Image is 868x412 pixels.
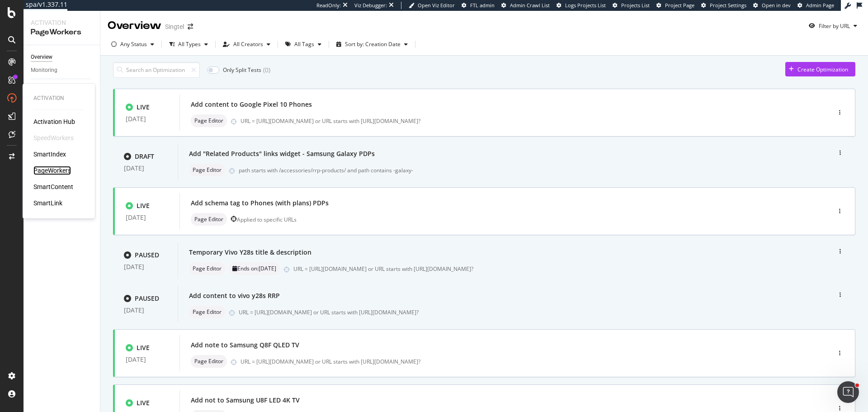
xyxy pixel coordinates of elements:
[137,343,150,352] div: LIVE
[126,214,169,221] div: [DATE]
[33,150,66,159] a: SmartIndex
[126,356,169,363] div: [DATE]
[137,103,150,112] div: LIVE
[354,2,387,9] div: Viz Debugger:
[137,201,150,210] div: LIVE
[316,2,341,9] div: ReadOnly:
[135,294,159,303] div: PAUSED
[345,42,401,47] div: Sort by: Creation Date
[462,2,495,9] a: FTL admin
[409,2,455,9] a: Open Viz Editor
[33,133,74,142] div: SpeedWorkers
[233,42,263,47] div: All Creators
[189,262,225,275] div: neutral label
[837,381,859,403] iframe: Intercom live chat
[805,19,861,33] button: Filter by URL
[229,262,280,275] div: neutral label
[178,42,201,47] div: All Types
[241,117,792,125] div: URL = [URL][DOMAIN_NAME] or URL starts with [URL][DOMAIN_NAME]?
[762,2,791,9] span: Open in dev
[33,95,84,102] div: Activation
[124,307,167,314] div: [DATE]
[194,118,223,123] span: Page Editor
[31,52,94,62] a: Overview
[135,251,159,260] div: PAUSED
[193,266,222,271] span: Page Editor
[120,42,147,47] div: Any Status
[191,199,329,208] div: Add schema tag to Phones (with plans) PDPs
[223,66,261,74] div: Only Split Tests
[33,117,75,126] a: Activation Hub
[237,266,276,271] span: Ends on: [DATE]
[189,291,280,300] div: Add content to vivo y28s RRP
[510,2,550,9] span: Admin Crawl List
[126,115,169,123] div: [DATE]
[124,165,167,172] div: [DATE]
[194,359,223,364] span: Page Editor
[191,396,300,405] div: Add not to Samsung U8F LED 4K TV
[189,306,225,318] div: neutral label
[124,263,167,270] div: [DATE]
[31,18,93,27] div: Activation
[165,22,184,31] div: Singtel
[282,37,325,52] button: All Tags
[656,2,694,9] a: Project Page
[193,167,222,173] span: Page Editor
[137,398,150,407] div: LIVE
[621,2,650,9] span: Projects List
[33,199,62,208] a: SmartLink
[239,166,793,174] div: path starts with /accessories/rrp-products/ and path contains -galaxy-
[188,24,193,30] div: arrow-right-arrow-left
[31,52,52,62] div: Overview
[557,2,606,9] a: Logs Projects List
[191,114,227,127] div: neutral label
[31,27,93,38] div: PageWorkers
[219,37,274,52] button: All Creators
[241,358,792,365] div: URL = [URL][DOMAIN_NAME] or URL starts with [URL][DOMAIN_NAME]?
[113,62,200,78] input: Search an Optimization
[819,22,850,30] div: Filter by URL
[108,18,161,33] div: Overview
[191,355,227,368] div: neutral label
[191,341,299,350] div: Add note to Samsung Q8F QLED TV
[806,2,834,9] span: Admin Page
[33,182,73,191] a: SmartContent
[31,66,57,75] div: Monitoring
[165,37,212,52] button: All Types
[418,2,455,9] span: Open Viz Editor
[293,265,793,273] div: URL = [URL][DOMAIN_NAME] or URL starts with [URL][DOMAIN_NAME]?
[31,66,94,75] a: Monitoring
[701,2,746,9] a: Project Settings
[237,216,297,223] div: Applied to specific URLs
[239,308,793,316] div: URL = [URL][DOMAIN_NAME] or URL starts with [URL][DOMAIN_NAME]?
[189,149,375,158] div: Add "Related Products" links widget - Samsung Galaxy PDPs
[189,164,225,176] div: neutral label
[753,2,791,9] a: Open in dev
[263,66,270,75] div: ( 0 )
[294,42,314,47] div: All Tags
[31,83,94,92] a: Settings
[710,2,746,9] span: Project Settings
[470,2,495,9] span: FTL admin
[785,62,855,76] button: Create Optimization
[194,217,223,222] span: Page Editor
[613,2,650,9] a: Projects List
[797,2,834,9] a: Admin Page
[191,213,227,226] div: neutral label
[191,100,312,109] div: Add content to Google Pixel 10 Phones
[108,37,158,52] button: Any Status
[665,2,694,9] span: Project Page
[135,152,154,161] div: DRAFT
[565,2,606,9] span: Logs Projects List
[189,248,311,257] div: Temporary Vivo Y28s title & description
[333,37,411,52] button: Sort by: Creation Date
[193,309,222,315] span: Page Editor
[501,2,550,9] a: Admin Crawl List
[33,166,71,175] a: PageWorkers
